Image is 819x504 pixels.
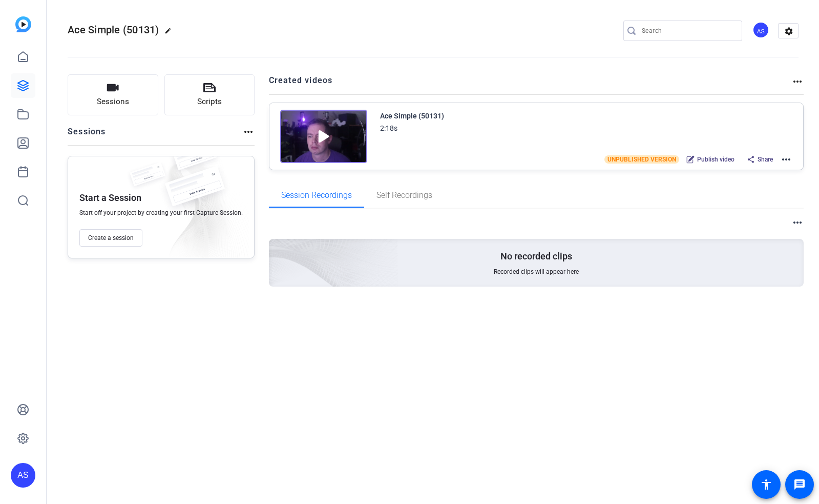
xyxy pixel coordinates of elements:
button: Sessions [68,74,158,115]
mat-icon: edit [164,27,177,39]
span: Share [758,155,773,164]
img: fake-session.png [124,163,171,193]
span: Sessions [97,96,129,108]
span: Start off your project by creating your first Capture Session. [79,209,243,217]
span: Ace Simple (50131) [68,24,159,36]
img: embarkstudio-empty-session.png [150,153,249,263]
mat-icon: accessibility [760,478,772,491]
div: AS [11,463,35,488]
button: Scripts [164,74,255,115]
mat-icon: more_horiz [780,153,792,166]
div: 2:18s [380,122,397,134]
span: Session Recordings [281,191,352,199]
span: Create a session [88,234,134,242]
mat-icon: more_horiz [791,75,804,88]
mat-icon: more_horiz [791,216,804,229]
img: fake-session.png [166,141,223,178]
span: Scripts [197,96,222,108]
mat-icon: message [793,478,806,491]
button: Create a session [79,229,142,247]
input: Search [642,25,734,37]
span: Self Recordings [376,191,432,199]
img: fake-session.png [156,167,233,217]
span: Recorded clips will appear here [494,268,579,276]
span: UNPUBLISHED VERSION [604,155,679,164]
div: Ace Simple (50131) [380,110,444,122]
p: Start a Session [79,192,141,204]
ngx-avatar: Arthur Scott [752,22,770,39]
mat-icon: settings [779,24,799,39]
h2: Created videos [269,74,792,94]
img: embarkstudio-empty-session.png [154,138,398,360]
mat-icon: more_horiz [242,126,255,138]
p: No recorded clips [500,250,572,263]
img: blue-gradient.svg [15,16,31,32]
h2: Sessions [68,126,106,145]
div: AS [752,22,769,38]
span: Publish video [697,155,734,164]
img: Creator Project Thumbnail [280,110,367,163]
